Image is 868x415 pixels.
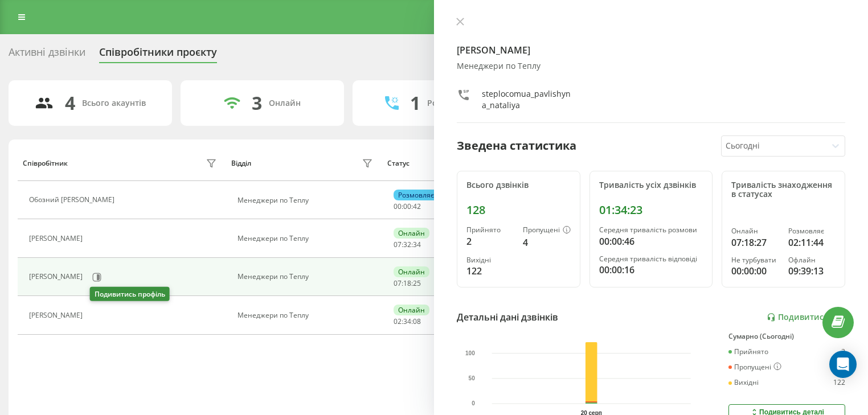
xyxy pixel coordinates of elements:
div: Розмовляє [788,227,836,235]
span: 08 [413,317,421,326]
div: Open Intercom Messenger [829,351,857,378]
span: 18 [403,278,411,288]
div: 2 [466,235,514,248]
div: Онлайн [394,228,429,239]
span: 02 [394,317,402,326]
div: 2 [841,348,845,356]
span: 42 [413,202,421,211]
div: 122 [466,264,514,278]
div: Офлайн [788,256,836,264]
div: [PERSON_NAME] [29,235,85,243]
a: Подивитись звіт [767,313,845,322]
span: 07 [394,278,402,288]
text: 0 [472,400,475,406]
div: Обозний [PERSON_NAME] [29,196,117,204]
div: Всього акаунтів [82,98,146,108]
span: 00 [394,202,402,211]
div: 1 [410,92,420,114]
div: Тривалість усіх дзвінків [599,180,703,190]
div: steplocomua_pavlishyna_nataliya [482,88,571,111]
div: Менеджери по Теплу [238,196,376,204]
div: : : [394,203,421,211]
text: 50 [469,375,476,381]
div: Тривалість знаходження в статусах [731,180,836,200]
div: Всього дзвінків [466,180,571,190]
div: Середня тривалість розмови [599,226,703,234]
div: Статус [387,159,410,167]
div: : : [394,280,421,287]
h4: [PERSON_NAME] [457,43,845,57]
div: Менеджери по Теплу [238,273,376,281]
div: Онлайн [394,305,429,315]
div: Пропущені [523,226,571,235]
div: 4 [65,92,75,114]
div: 3 [252,92,262,114]
div: 122 [833,379,845,387]
div: Вихідні [466,256,514,264]
div: 01:34:23 [599,203,703,217]
div: : : [394,318,421,326]
div: Пропущені [728,363,781,372]
span: 25 [413,278,421,288]
div: Співробітники проєкту [99,46,217,64]
div: Вихідні [728,379,759,387]
div: 02:11:44 [788,236,836,249]
div: Середня тривалість відповіді [599,255,703,263]
div: Прийнято [466,226,514,234]
div: Зведена статистика [457,137,576,154]
div: Менеджери по Теплу [238,311,376,319]
div: 00:00:00 [731,264,779,278]
div: 07:18:27 [731,236,779,249]
span: 07 [394,240,402,249]
text: 100 [465,350,475,356]
div: Онлайн [269,98,301,108]
div: [PERSON_NAME] [29,311,85,319]
div: Менеджери по Теплу [457,61,845,71]
div: Не турбувати [731,256,779,264]
div: Розмовляє [394,190,439,200]
div: Онлайн [731,227,779,235]
div: Онлайн [394,266,429,277]
div: Активні дзвінки [9,46,85,64]
div: Прийнято [728,348,768,356]
span: 32 [403,240,411,249]
div: 128 [466,203,571,217]
div: 00:00:16 [599,263,703,277]
span: 34 [403,317,411,326]
div: 00:00:46 [599,235,703,248]
div: 09:39:13 [788,264,836,278]
div: Розмовляють [427,98,482,108]
div: Детальні дані дзвінків [457,310,558,324]
div: Подивитись профіль [90,287,170,301]
div: Сумарно (Сьогодні) [728,332,845,340]
div: Менеджери по Теплу [238,235,376,243]
div: : : [394,241,421,249]
span: 00 [403,202,411,211]
div: Відділ [231,159,251,167]
span: 34 [413,240,421,249]
div: 4 [523,236,571,249]
div: [PERSON_NAME] [29,273,85,281]
div: Співробітник [23,159,68,167]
